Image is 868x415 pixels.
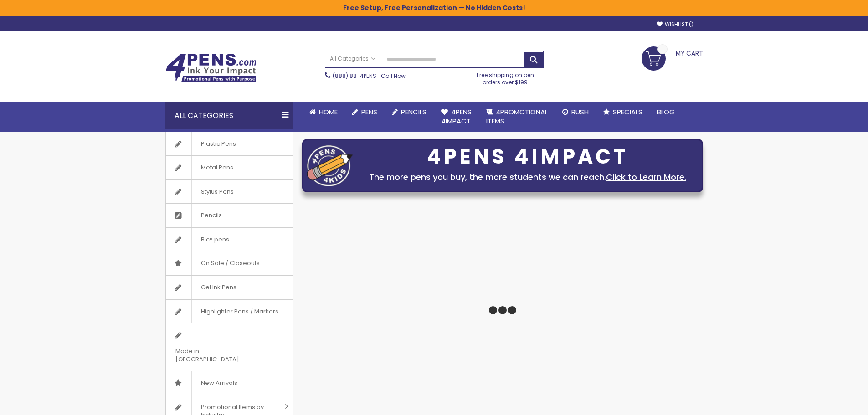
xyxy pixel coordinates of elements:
[191,251,269,275] span: On Sale / Closeouts
[345,102,385,122] a: Pens
[166,339,270,371] span: Made in [GEOGRAPHIC_DATA]
[191,180,243,204] span: Stylus Pens
[657,107,675,117] span: Blog
[357,171,698,184] div: The more pens you buy, the more students we can reach.
[166,323,293,371] a: Made in [GEOGRAPHIC_DATA]
[333,72,376,80] a: (888) 88-4PENS
[333,72,407,80] span: - Call Now!
[191,228,238,251] span: Bic® pens
[479,102,555,132] a: 4PROMOTIONALITEMS
[166,156,293,179] a: Metal Pens
[650,102,682,122] a: Blog
[441,107,472,126] span: 4Pens 4impact
[165,102,293,129] div: All Categories
[319,107,338,117] span: Home
[191,132,245,156] span: Plastic Pens
[325,51,380,67] a: All Categories
[166,132,293,156] a: Plastic Pens
[596,102,650,122] a: Specials
[571,107,589,117] span: Rush
[165,53,257,82] img: 4Pens Custom Pens and Promotional Products
[302,102,345,122] a: Home
[613,107,642,117] span: Specials
[191,156,242,179] span: Metal Pens
[555,102,596,122] a: Rush
[191,276,246,299] span: Gel Ink Pens
[191,371,247,395] span: New Arrivals
[166,371,293,395] a: New Arrivals
[361,107,377,117] span: Pens
[657,21,693,28] a: Wishlist
[166,180,293,204] a: Stylus Pens
[486,107,548,126] span: 4PROMOTIONAL ITEMS
[467,68,544,86] div: Free shipping on pen orders over $199
[434,102,479,132] a: 4Pens4impact
[307,145,353,186] img: four_pen_logo.png
[166,228,293,251] a: Bic® pens
[166,276,293,299] a: Gel Ink Pens
[606,171,686,183] a: Click to Learn More.
[166,204,293,227] a: Pencils
[401,107,426,117] span: Pencils
[166,300,293,323] a: Highlighter Pens / Markers
[191,204,231,227] span: Pencils
[330,55,375,62] span: All Categories
[191,300,288,323] span: Highlighter Pens / Markers
[357,147,698,166] div: 4PENS 4IMPACT
[385,102,434,122] a: Pencils
[166,251,293,275] a: On Sale / Closeouts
